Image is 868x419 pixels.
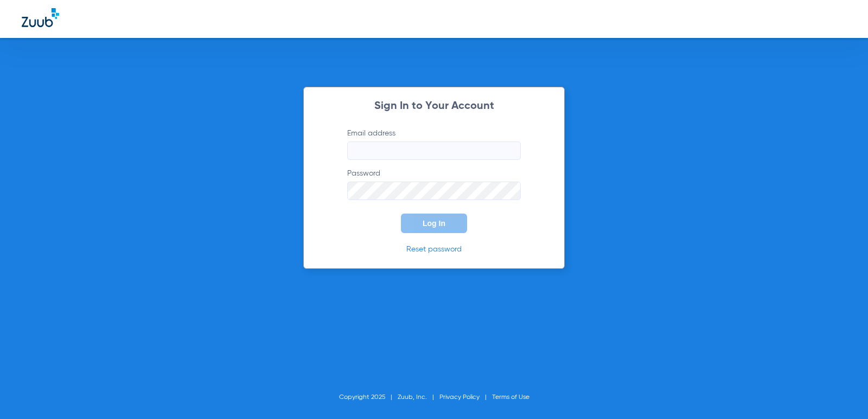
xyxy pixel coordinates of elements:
[347,182,521,200] input: Password
[439,394,480,401] a: Privacy Policy
[22,8,59,27] img: Zuub Logo
[814,367,868,419] iframe: Chat Widget
[347,168,521,200] label: Password
[347,141,521,160] input: Email address
[398,392,439,403] li: Zuub, Inc.
[401,214,467,233] button: Log In
[406,246,462,253] a: Reset password
[492,394,529,401] a: Terms of Use
[423,219,445,228] span: Log In
[347,128,521,160] label: Email address
[339,392,398,403] li: Copyright 2025
[331,101,537,112] h2: Sign In to Your Account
